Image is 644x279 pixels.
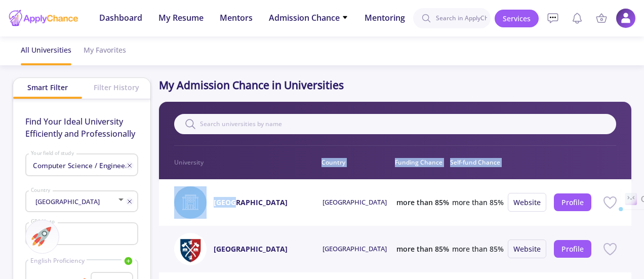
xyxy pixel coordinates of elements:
[396,244,449,254] span: more than 85%
[323,244,387,254] span: [GEOGRAPHIC_DATA]
[269,12,348,24] span: Admission Chance
[33,197,100,206] span: [GEOGRAPHIC_DATA]
[554,240,591,258] button: Profile
[508,240,546,258] button: Website
[158,12,204,24] span: My Resume
[395,158,450,167] p: Funding Chance
[220,12,253,24] span: Mentors
[452,197,504,208] span: more than 85%
[508,193,546,212] button: Website
[99,12,142,24] span: Dashboard
[82,78,150,97] div: Filter History
[174,158,321,167] p: University
[159,77,631,94] p: My Admission Chance in Universities
[21,36,71,63] div: All Universities
[25,115,138,140] p: Find Your Ideal University Efficiently and Professionally
[450,158,505,167] p: Self-fund Chance
[495,10,539,27] a: Services
[321,158,395,167] p: Country
[84,36,126,63] div: My Favorites
[214,197,288,208] a: [GEOGRAPHIC_DATA]
[413,8,491,28] input: Search in ApplyChance
[31,227,51,247] img: ac-market
[561,197,584,207] a: Profile
[323,197,387,208] span: [GEOGRAPHIC_DATA]
[561,244,584,254] a: Profile
[554,193,591,211] button: Profile
[513,244,541,254] a: Website
[365,12,405,24] span: Mentoring
[513,197,541,207] a: Website
[452,244,504,254] span: more than 85%
[174,114,616,134] input: Search universities by name
[13,78,82,97] div: Smart Filter
[28,256,87,265] span: English Proficiency
[214,244,288,254] a: [GEOGRAPHIC_DATA]
[396,197,449,208] span: more than 85%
